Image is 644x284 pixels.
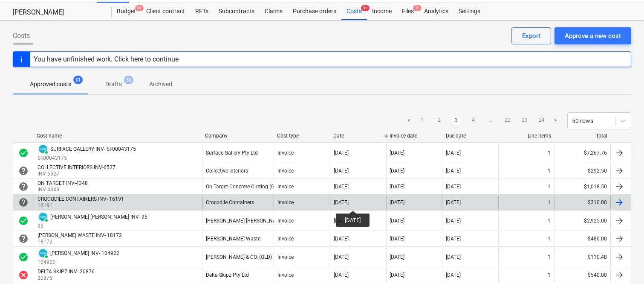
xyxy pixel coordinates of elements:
[367,3,397,20] a: Income
[206,236,260,242] div: [PERSON_NAME] Waste
[18,182,29,192] div: Invoice is waiting for an approval
[149,80,172,89] p: Archived
[522,30,540,41] div: Export
[334,168,349,174] div: [DATE]
[554,268,610,282] div: $540.00
[554,196,610,209] div: $310.00
[39,249,47,258] img: xero.svg
[565,30,621,41] div: Approve a new cost
[334,218,349,224] div: [DATE]
[390,150,405,156] div: [DATE]
[397,3,419,20] a: Files2
[334,272,349,278] div: [DATE]
[413,5,422,11] span: 2
[206,199,254,205] div: Crocodile Containers
[554,232,610,246] div: $480.00
[554,211,610,230] div: $2,925.00
[13,31,30,41] span: Costs
[390,218,405,224] div: [DATE]
[38,211,49,223] div: Invoice has been synced with Xero and its status is currently PAID
[288,3,341,20] a: Purchase orders
[39,213,47,221] img: xero.svg
[18,216,29,226] div: Invoice was approved
[105,80,122,89] p: Drafts
[390,199,405,205] div: [DATE]
[446,133,495,139] div: Due date
[277,236,294,242] div: Invoice
[277,184,294,190] div: Invoice
[502,133,551,139] div: Line-items
[485,116,496,126] span: ...
[112,3,141,20] a: Budget9+
[135,5,144,11] span: 9+
[390,184,405,190] div: [DATE]
[50,214,147,220] div: [PERSON_NAME] [PERSON_NAME] INV- 95
[260,3,288,20] a: Claims
[18,252,29,262] span: check_circle
[205,133,270,139] div: Company
[419,3,453,20] div: Analytics
[18,166,29,176] div: Invoice is waiting for an approval
[417,116,427,126] a: Page 1
[38,186,90,193] p: INV-4348
[277,168,294,174] div: Invoice
[548,184,551,190] div: 1
[38,196,124,202] div: CROCODILE CONTAINERS INV- 16191
[520,116,530,126] a: Page 23
[502,116,513,126] a: Page 22
[38,170,117,178] p: INV-6527
[50,146,136,152] div: SURFACE GALLERY INV- SI-00043175
[537,116,547,126] a: Page 24
[434,116,445,126] a: Page 2
[214,3,260,20] a: Subcontracts
[190,3,214,20] a: RFTs
[13,8,101,17] div: [PERSON_NAME]
[18,166,29,176] span: help
[548,199,551,205] div: 1
[548,254,551,260] div: 1
[206,184,282,190] div: On Target Concrete Cutting (GST)
[73,76,83,84] span: 31
[277,150,294,156] div: Invoice
[206,218,285,224] div: [PERSON_NAME] [PERSON_NAME]
[38,143,49,155] div: Invoice has been synced with Xero and its status is currently PAID
[141,3,190,20] a: Client contract
[334,254,349,260] div: [DATE]
[548,218,551,224] div: 1
[277,133,326,139] div: Cost type
[38,202,126,209] p: 16191
[446,254,461,260] div: [DATE]
[451,116,462,126] a: Page 3 is your current page
[38,275,96,282] p: 20876
[18,148,29,158] span: check_circle
[468,116,479,126] a: Page 4
[18,148,29,158] div: Invoice was approved
[38,164,116,170] div: COLLECTIVE INTERIORS INV-6527
[334,236,349,242] div: [DATE]
[550,116,560,126] a: Next page
[30,80,71,89] p: Approved costs
[18,234,29,244] span: help
[38,269,95,275] div: DELTA SKIPZ INV- 20876
[38,232,122,238] div: [PERSON_NAME] WASTE INV- 18172
[554,180,610,193] div: $1,018.50
[446,199,461,205] div: [DATE]
[397,3,419,20] div: Files
[18,270,29,280] div: Invoice was rejected
[554,248,610,266] div: $110.48
[548,236,551,242] div: 1
[206,272,249,278] div: Delta Skipz Pty Ltd
[554,27,631,44] button: Approve a new cost
[277,254,294,260] div: Invoice
[558,133,607,139] div: Total
[446,236,461,242] div: [DATE]
[18,234,29,244] div: Invoice is waiting for an approval
[38,180,88,186] div: ON TARGET INV-4348
[446,168,461,174] div: [DATE]
[18,197,29,208] div: Invoice is waiting for an approval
